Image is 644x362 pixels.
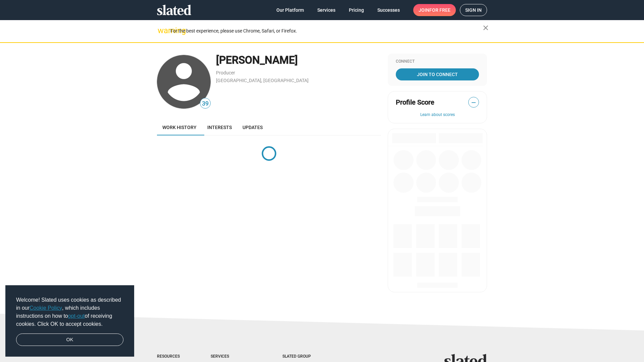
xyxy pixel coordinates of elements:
a: Successes [372,4,405,16]
span: Updates [243,125,263,130]
a: Producer [216,70,235,75]
a: [GEOGRAPHIC_DATA], [GEOGRAPHIC_DATA] [216,78,309,83]
mat-icon: close [482,24,490,32]
div: [PERSON_NAME] [216,53,381,67]
a: Pricing [343,4,369,16]
span: Interests [207,125,232,130]
a: Interests [202,119,237,135]
a: Cookie Policy [30,305,62,311]
span: Sign in [465,4,482,16]
div: Slated Group [282,354,328,359]
div: Services [211,354,256,359]
a: opt-out [68,313,85,319]
mat-icon: warning [158,26,166,35]
a: Joinfor free [413,4,456,16]
span: Work history [162,125,197,130]
span: Welcome! Slated uses cookies as described in our , which includes instructions on how to of recei... [16,296,123,328]
a: Services [312,4,341,16]
span: Successes [377,4,400,16]
button: Learn about scores [396,112,479,118]
a: dismiss cookie message [16,334,123,346]
span: Join To Connect [397,68,478,80]
a: Join To Connect [396,68,479,80]
a: Our Platform [271,4,309,16]
span: — [469,98,479,107]
div: Connect [396,59,479,64]
span: Profile Score [396,98,434,107]
a: Work history [157,119,202,135]
div: cookieconsent [5,285,134,357]
span: Our Platform [276,4,304,16]
a: Sign in [460,4,487,16]
span: Join [419,4,450,16]
span: 39 [200,99,210,108]
span: Pricing [349,4,364,16]
span: Services [317,4,335,16]
div: For the best experience, please use Chrome, Safari, or Firefox. [170,26,483,36]
a: Updates [237,119,268,135]
div: Resources [157,354,184,359]
span: for free [429,4,450,16]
